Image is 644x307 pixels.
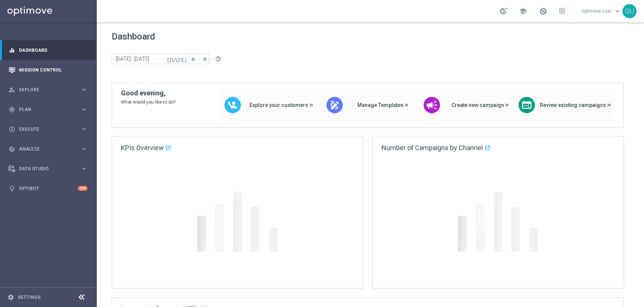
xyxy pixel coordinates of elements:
span: school [519,7,527,15]
i: person_search [9,86,15,93]
i: keyboard_arrow_right [80,106,87,113]
span: Analyze [19,147,80,151]
span: keyboard_arrow_down [613,7,622,15]
button: track_changes Analyze keyboard_arrow_right [8,146,88,152]
div: Data Studio [9,165,80,172]
i: lightbulb [9,185,15,192]
button: Mission Control [8,67,88,73]
a: Optimove Userkeyboard_arrow_down [580,6,622,17]
span: Plan [19,107,80,112]
a: Mission Control [19,60,87,80]
i: equalizer [9,47,15,54]
button: equalizer Dashboard [8,47,88,53]
div: Mission Control [9,60,87,80]
i: keyboard_arrow_right [80,126,87,133]
a: Dashboard [19,40,87,60]
a: Settings [18,295,41,300]
button: lightbulb Optibot +10 [8,186,88,192]
a: Optibot [19,178,78,198]
div: Explore [9,86,80,93]
span: Data Studio [19,167,80,171]
div: Plan [9,106,80,113]
i: gps_fixed [9,106,15,113]
i: keyboard_arrow_right [80,86,87,93]
button: gps_fixed Plan keyboard_arrow_right [8,107,88,113]
i: play_circle_outline [9,126,15,133]
i: settings [7,294,14,301]
div: Optibot [9,178,87,198]
button: Data Studio keyboard_arrow_right [8,166,88,172]
i: keyboard_arrow_right [80,165,87,172]
i: keyboard_arrow_right [80,145,87,152]
div: +10 [78,186,87,191]
div: Analyze [9,146,80,152]
div: OU [622,4,637,18]
div: Execute [9,126,80,133]
button: play_circle_outline Execute keyboard_arrow_right [8,126,88,132]
div: Dashboard [9,40,87,60]
span: Execute [19,127,80,132]
span: Explore [19,88,80,92]
button: person_search Explore keyboard_arrow_right [8,87,88,93]
i: track_changes [9,146,15,152]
